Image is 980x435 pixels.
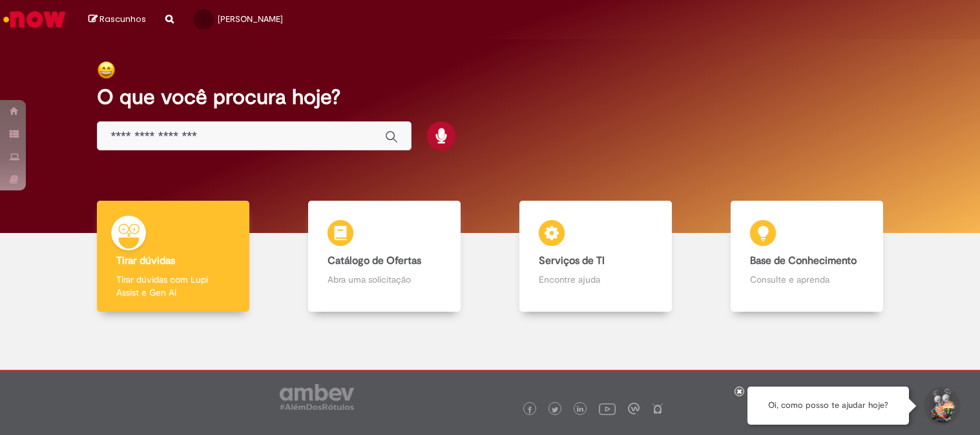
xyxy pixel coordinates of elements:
[526,407,533,413] img: logo_footer_facebook.png
[1,6,68,32] img: ServiceNow
[577,406,583,414] img: logo_footer_linkedin.png
[750,254,857,267] b: Base de Conhecimento
[750,273,864,286] p: Consulte e aprenda
[280,384,354,410] img: logo_footer_ambev_rotulo_gray.png
[218,14,283,25] span: [PERSON_NAME]
[99,13,146,25] span: Rascunhos
[922,387,961,425] button: Iniciar Conversa de Suporte
[599,400,616,417] img: logo_footer_youtube.png
[490,201,702,312] a: Serviços de TI Encontre ajuda
[701,201,912,312] a: Base de Conhecimento Consulte e aprenda
[539,254,605,267] b: Serviços de TI
[279,201,490,312] a: Catálogo de Ofertas Abra uma solicitação
[652,403,663,414] img: logo_footer_naosei.png
[116,254,175,267] b: Tirar dúvidas
[539,273,652,286] p: Encontre ajuda
[116,273,230,299] p: Tirar dúvidas com Lupi Assist e Gen Ai
[747,387,909,425] div: Oi, como posso te ajudar hoje?
[552,407,558,413] img: logo_footer_twitter.png
[68,201,279,312] a: Tirar dúvidas Tirar dúvidas com Lupi Assist e Gen Ai
[328,273,441,286] p: Abra uma solicitação
[628,403,640,414] img: logo_footer_workplace.png
[89,14,146,26] a: Rascunhos
[328,254,421,267] b: Catálogo de Ofertas
[97,61,116,79] img: happy-face.png
[97,86,882,108] h2: O que você procura hoje?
